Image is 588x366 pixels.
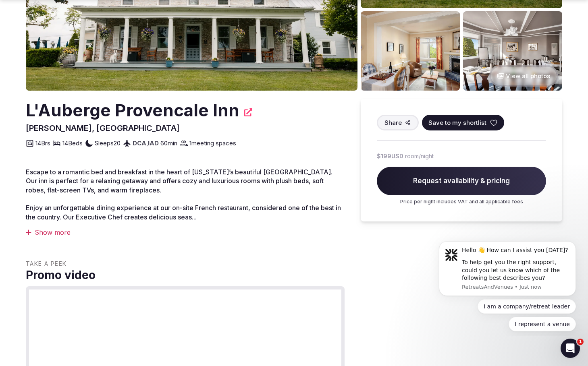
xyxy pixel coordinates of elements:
span: 14 Beds [62,139,83,147]
span: 1 meeting spaces [189,139,236,147]
a: IAD [148,139,159,147]
span: room/night [405,152,434,160]
span: Save to my shortlist [428,118,486,127]
span: [PERSON_NAME], [GEOGRAPHIC_DATA] [26,123,180,133]
span: Enjoy an unforgettable dining experience at our on-site French restaurant, considered one of the ... [26,204,341,221]
span: Promo video [26,267,345,283]
p: Price per night includes VAT and all applicable fees [377,199,546,205]
span: Escape to a romantic bed and breakfast in the heart of [US_STATE]’s beautiful [GEOGRAPHIC_DATA]. ... [26,168,332,194]
div: , [133,139,159,147]
button: View all photos [489,65,558,87]
div: Show more [26,228,345,237]
span: Request availability & pricing [377,167,546,196]
span: Sleeps 20 [95,139,121,147]
button: Share [377,115,419,130]
span: $199 USD [377,152,403,160]
a: DCA [133,139,146,147]
iframe: Intercom live chat [561,339,580,358]
span: 60 min [160,139,177,147]
span: 1 [577,339,584,345]
iframe: Intercom notifications message [427,235,588,336]
button: Save to my shortlist [422,115,504,130]
span: Take a peek [26,260,345,268]
h2: L'Auberge Provencale Inn [26,99,239,122]
img: Venue gallery photo [361,11,460,91]
img: Venue gallery photo [463,11,562,91]
span: 14 Brs [35,139,50,147]
span: Share [384,118,402,127]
